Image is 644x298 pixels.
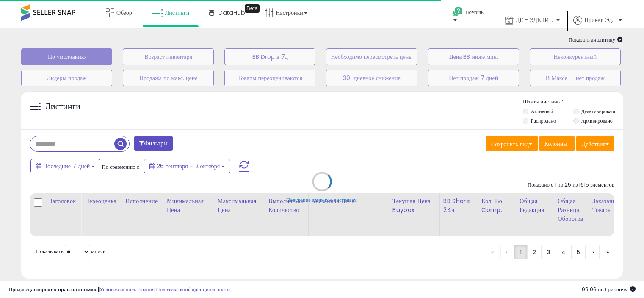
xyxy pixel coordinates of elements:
[326,70,417,86] button: 30-дневное снижение
[530,48,621,65] button: Неконкурентный
[449,74,498,82] font: Нет продаж 7 дней
[21,48,112,65] button: По умолчанию
[331,53,412,61] font: Необходимо пересмотреть цены
[48,53,86,61] font: По умолчанию
[286,196,358,203] font: Получение данных о листингах.
[165,8,190,17] font: Листинги
[582,285,627,293] font: 09:06 по Гринвичу
[31,285,100,293] font: авторских прав на снимок |
[530,70,621,86] button: В Максе — нет продаж
[21,70,112,86] button: Лидеры продаж
[238,74,302,82] font: Товары переоцениваются
[573,16,622,35] a: Привет, Эделинд
[155,285,156,293] font: |
[343,74,400,82] font: 30-дневное снижение
[47,74,87,82] font: Лидеры продаж
[584,16,627,24] font: Привет, Эделинд
[276,8,303,17] font: Настройки
[139,74,197,82] font: Продажа по макс. цене
[123,48,214,65] button: Возраст инвентаря
[326,48,417,65] button: Необходимо пересмотреть цены
[218,8,245,17] font: DataHub
[156,285,230,293] a: Политика конфиденциальности
[8,285,31,293] font: Продавец
[245,4,260,13] div: Tooltip anchor
[116,8,132,17] font: Обзор
[582,285,636,293] span: 2025-10-10 15:16 GMT
[449,53,498,61] font: Цена BB ниже мин.
[224,48,315,65] button: BB Drop в 7д
[224,70,315,86] button: Товары переоцениваются
[428,48,519,65] button: Цена BB ниже мин.
[569,36,615,44] font: Показать аналитику
[428,70,519,86] button: Нет продаж 7 дней
[453,6,463,17] i: Получить помощь
[546,74,605,82] font: В Максе — нет продаж
[144,53,192,61] font: Возраст инвентаря
[252,53,288,61] font: BB Drop в 7д
[465,8,484,16] font: Помощь
[553,53,597,61] font: Неконкурентный
[498,7,566,35] a: ДЕ - ЭДЕЛИНД
[516,16,557,24] font: ДЕ - ЭДЕЛИНД
[100,285,155,293] a: Условия использования
[123,70,214,86] button: Продажа по макс. цене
